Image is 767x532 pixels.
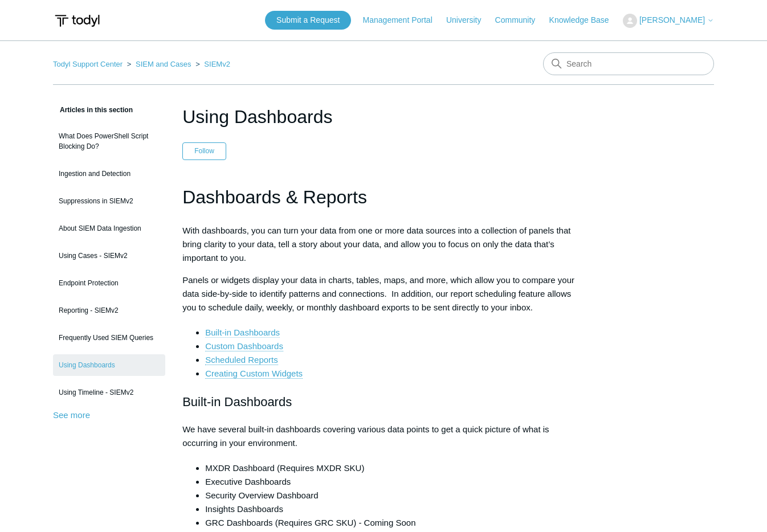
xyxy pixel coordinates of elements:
[136,60,191,68] a: SIEM and Cases
[204,60,230,68] a: SIEMv2
[363,14,444,26] a: Management Portal
[53,354,165,376] a: Using Dashboards
[53,125,165,157] a: What Does PowerShell Script Blocking Do?
[205,355,278,365] a: Scheduled Reports
[53,245,165,267] a: Using Cases - SIEMv2
[125,60,193,68] li: SIEM and Cases
[205,475,585,489] li: Executive Dashboards
[639,15,705,24] span: [PERSON_NAME]
[182,273,585,314] p: Panels or widgets display your data in charts, tables, maps, and more, which allow you to compare...
[182,103,585,130] h1: Using Dashboards
[53,60,123,68] a: Todyl Support Center
[265,11,351,30] a: Submit a Request
[53,60,125,68] li: Todyl Support Center
[53,163,165,185] a: Ingestion and Detection
[549,14,621,26] a: Knowledge Base
[182,142,226,159] button: Follow Article
[205,341,283,351] a: Custom Dashboards
[53,106,133,114] span: Articles in this section
[53,10,101,31] img: Todyl Support Center Help Center home page
[53,218,165,239] a: About SIEM Data Ingestion
[623,14,714,28] button: [PERSON_NAME]
[205,369,303,379] a: Creating Custom Widgets
[53,327,165,349] a: Frequently Used SIEM Queries
[53,382,165,403] a: Using Timeline - SIEMv2
[53,272,165,294] a: Endpoint Protection
[53,300,165,321] a: Reporting - SIEMv2
[205,328,280,338] a: Built-in Dashboards
[182,224,585,265] p: With dashboards, you can turn your data from one or more data sources into a collection of panels...
[193,60,230,68] li: SIEMv2
[53,410,90,420] a: See more
[446,14,492,26] a: University
[205,461,585,475] li: MXDR Dashboard (Requires MXDR SKU)
[205,502,585,516] li: Insights Dashboards
[182,423,585,450] p: We have several built-in dashboards covering various data points to get a quick picture of what i...
[182,392,585,412] h2: Built-in Dashboards
[182,183,585,212] h1: Dashboards & Reports
[543,52,714,75] input: Search
[495,14,547,26] a: Community
[205,489,585,502] li: Security Overview Dashboard
[205,516,585,530] li: GRC Dashboards (Requires GRC SKU) - Coming Soon
[53,190,165,212] a: Suppressions in SIEMv2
